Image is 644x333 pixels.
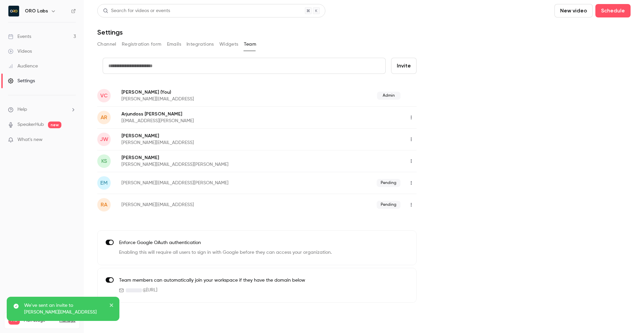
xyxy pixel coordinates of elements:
iframe: Noticeable Trigger [68,137,76,143]
p: [PERSON_NAME] [121,154,317,161]
p: [EMAIL_ADDRESS][PERSON_NAME] [121,117,300,124]
a: SpeakerHub [17,121,44,128]
button: Schedule [595,4,631,17]
span: Pending [377,179,400,187]
img: ORO Labs [8,6,19,16]
div: Audience [8,63,38,69]
p: [PERSON_NAME][EMAIL_ADDRESS] [121,96,285,102]
button: New video [554,4,593,17]
button: Invite [391,58,417,74]
p: [PERSON_NAME][EMAIL_ADDRESS][PERSON_NAME] [121,180,303,186]
p: Enabling this will require all users to sign in with Google before they can access your organizat... [119,249,332,256]
button: Team [244,39,257,50]
p: [PERSON_NAME][EMAIL_ADDRESS][PERSON_NAME] [121,161,317,168]
button: close [109,302,114,310]
span: Admin [377,92,400,100]
p: [PERSON_NAME][EMAIL_ADDRESS] [121,139,300,146]
button: Widgets [219,39,238,50]
div: Events [8,33,31,40]
p: Enforce Google OAuth authentication [119,239,332,246]
h1: Settings [97,28,123,36]
span: Pending [377,201,400,209]
button: Registration form [122,39,162,50]
p: Arjundoss [PERSON_NAME] [121,111,300,117]
p: [PERSON_NAME] [121,89,285,96]
span: VC [100,92,108,100]
p: [PERSON_NAME] [121,133,300,139]
p: Team members can automatically join your workspace if they have the domain below [119,277,305,284]
p: We've sent an invite to [PERSON_NAME][EMAIL_ADDRESS] [24,302,105,316]
p: [PERSON_NAME][EMAIL_ADDRESS] [121,201,285,208]
span: em [100,179,108,187]
span: new [48,122,61,128]
div: Videos [8,48,32,55]
span: KS [101,157,107,165]
h6: ORO Labs [25,8,48,14]
span: ra [101,201,107,209]
button: Channel [97,39,116,50]
li: help-dropdown-opener [8,106,76,113]
span: JW [100,135,108,143]
span: AR [101,113,107,122]
button: Emails [167,39,181,50]
span: What's new [17,136,43,143]
span: Help [17,106,27,113]
button: Integrations [186,39,214,50]
div: Search for videos or events [103,7,170,14]
span: @ [URL] [143,287,157,294]
div: Settings [8,78,35,84]
span: (You) [159,89,171,96]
